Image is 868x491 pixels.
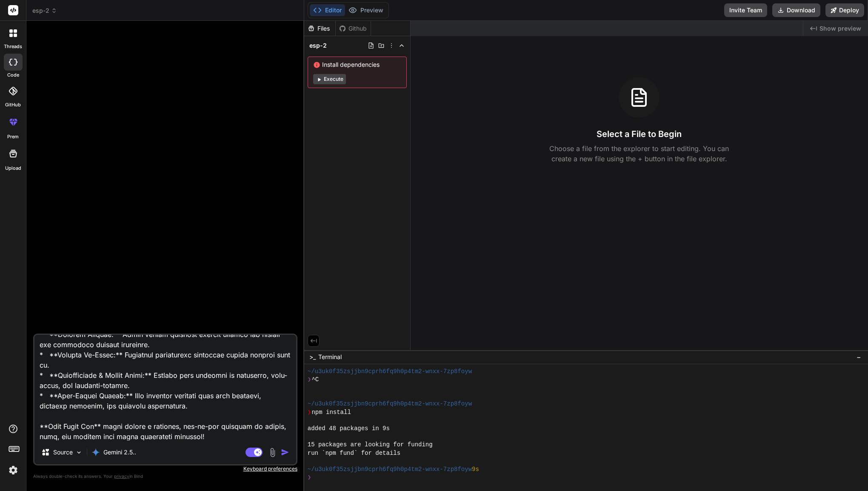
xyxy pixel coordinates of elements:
[103,448,136,457] p: Gemini 2.5..
[32,6,57,15] span: esp-2
[311,376,319,384] span: ^C
[53,448,73,457] p: Source
[308,408,312,417] span: ❯
[308,400,472,408] span: ~/u3uk0f35zsjjbn9cprh6fq9h0p4tm2-wnxx-7zp8foyw
[308,465,472,474] span: ~/u3uk0f35zsjjbn9cprh6fq9h0p4tm2-wnxx-7zp8foyw
[308,368,472,376] span: ~/u3uk0f35zsjjbn9cprh6fq9h0p4tm2-wnxx-7zp8foyw
[313,60,401,69] span: Install dependencies
[281,448,289,457] img: icon
[345,4,387,16] button: Preview
[7,71,19,79] label: code
[311,408,351,417] span: npm install
[33,465,297,472] p: Keyboard preferences
[308,441,433,449] span: 15 packages are looking for funding
[318,353,342,361] span: Terminal
[34,335,296,440] textarea: Loremipsu dolors! **Amet Conse Adi** elitse doeiusmodt incididuntut lab etdolorem aliquaenimad mi...
[4,43,22,50] label: threads
[33,472,297,480] p: Always double-check its answers. Your in Bind
[91,448,100,457] img: Gemini 2.5 flash
[304,24,335,33] div: Files
[5,101,21,108] label: GitHub
[7,133,19,140] label: prem
[310,4,345,16] button: Editor
[309,41,327,50] span: esp-2
[855,350,863,364] button: −
[308,425,390,433] span: added 48 packages in 9s
[544,143,734,164] p: Choose a file from the explorer to start editing. You can create a new file using the + button in...
[5,165,21,172] label: Upload
[313,74,346,84] button: Execute
[309,353,316,361] span: >_
[724,3,767,17] button: Invite Team
[75,449,83,456] img: Pick Models
[6,463,20,477] img: settings
[819,24,861,33] span: Show preview
[472,465,479,474] span: 9s
[597,128,682,140] h3: Select a File to Begin
[857,353,861,361] span: −
[268,448,277,457] img: attachment
[308,449,400,457] span: run `npm fund` for details
[825,3,864,17] button: Deploy
[772,3,820,17] button: Download
[114,474,129,479] span: privacy
[336,24,371,33] div: Github
[308,376,312,384] span: ❯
